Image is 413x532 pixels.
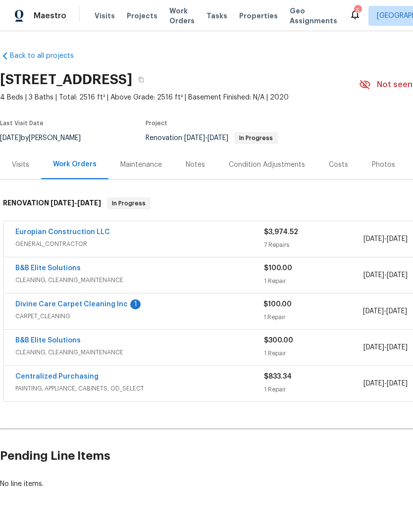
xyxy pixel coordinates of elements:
span: In Progress [235,135,277,141]
div: Costs [329,160,348,170]
span: - [363,270,408,280]
div: 1 Repair [264,276,363,286]
span: PAINTING, APPLIANCE, CABINETS, OD_SELECT [15,384,264,393]
span: [DATE] [387,236,408,242]
div: 1 Repair [264,385,363,394]
div: Notes [186,160,205,170]
span: Geo Assignments [290,6,337,26]
span: CLEANING, CLEANING_MAINTENANCE [15,347,264,357]
span: $100.00 [264,265,292,272]
div: 5 [354,6,361,16]
button: Copy Address [132,71,150,89]
span: [DATE] [51,199,74,206]
span: $3,974.52 [264,229,298,236]
span: [DATE] [387,272,408,279]
span: [DATE] [77,199,101,206]
span: [DATE] [363,344,384,351]
span: - [363,379,408,388]
span: Visits [95,11,115,21]
span: CLEANING, CLEANING_MAINTENANCE [15,275,264,285]
span: - [184,135,228,142]
span: [DATE] [363,236,384,242]
span: Properties [239,11,278,21]
div: Visits [12,160,29,170]
span: $833.34 [264,373,292,380]
span: CARPET_CLEANING [15,311,263,321]
span: Work Orders [169,6,195,26]
span: - [363,306,407,316]
a: B&B Elite Solutions [15,337,81,344]
span: - [363,234,408,244]
div: 1 Repair [263,312,362,322]
div: Photos [372,160,395,170]
div: Maintenance [120,160,162,170]
span: [DATE] [184,135,205,142]
span: Renovation [146,135,278,142]
a: Centralized Purchasing [15,373,99,380]
div: Condition Adjustments [229,160,305,170]
span: [DATE] [386,308,407,315]
div: 1 [130,299,141,309]
span: Maestro [34,11,66,21]
div: 1 Repair [264,348,363,358]
span: GENERAL_CONTRACTOR [15,239,264,249]
span: $300.00 [264,337,293,344]
span: [DATE] [387,380,408,387]
span: - [363,342,408,352]
a: Europian Construction LLC [15,229,110,236]
h6: RENOVATION [3,197,101,209]
span: Tasks [206,12,227,19]
span: [DATE] [363,308,384,315]
span: $100.00 [263,301,292,308]
span: In Progress [108,198,150,208]
a: B&B Elite Solutions [15,265,81,272]
a: Divine Care Carpet Cleaning Inc [15,301,128,308]
span: [DATE] [363,272,384,279]
span: Project [146,120,167,126]
div: 7 Repairs [264,240,363,250]
span: - [51,199,101,206]
span: [DATE] [207,135,228,142]
div: Work Orders [53,159,97,169]
span: Projects [127,11,157,21]
span: [DATE] [363,380,384,387]
span: [DATE] [387,344,408,351]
